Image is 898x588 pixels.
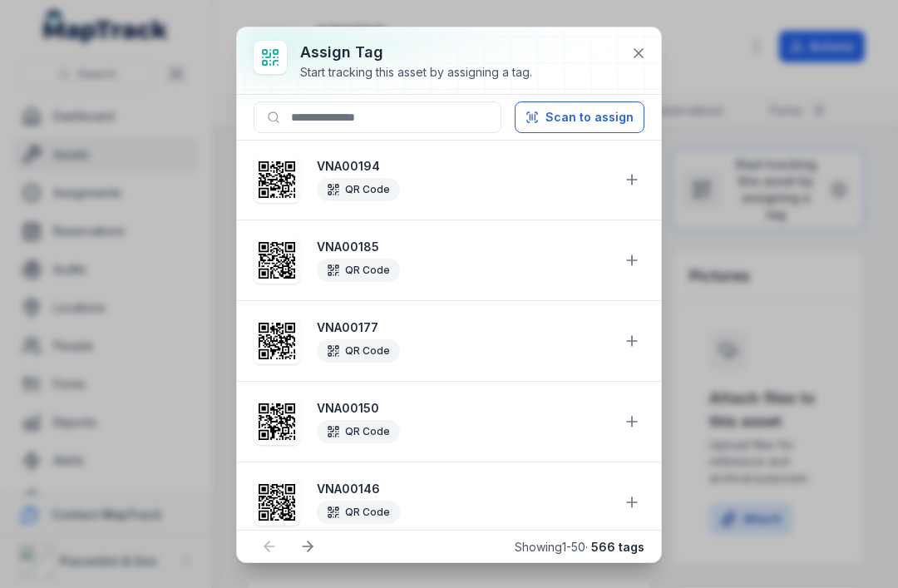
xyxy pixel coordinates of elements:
[317,259,400,282] div: QR Code
[300,41,532,64] h3: Assign tag
[317,501,400,524] div: QR Code
[515,101,644,133] button: Scan to assign
[317,158,609,175] strong: VNA00194
[317,239,609,255] strong: VNA00185
[317,178,400,201] div: QR Code
[317,400,609,417] strong: VNA00150
[317,420,400,443] div: QR Code
[591,540,644,554] strong: 566 tags
[317,319,609,336] strong: VNA00177
[317,339,400,363] div: QR Code
[300,64,532,81] div: Start tracking this asset by assigning a tag.
[515,540,644,554] span: Showing 1 - 50 ·
[317,481,609,497] strong: VNA00146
